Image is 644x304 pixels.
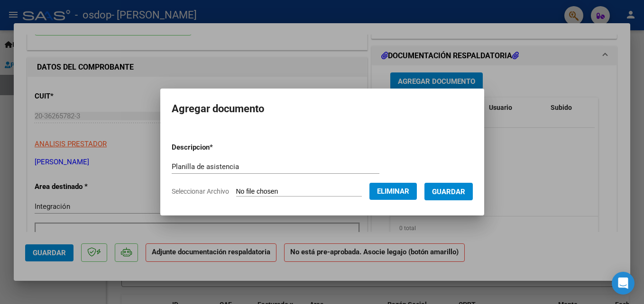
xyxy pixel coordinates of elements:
span: Guardar [432,188,465,196]
span: Eliminar [377,187,409,196]
span: Seleccionar Archivo [172,188,229,195]
button: Guardar [424,183,473,200]
h2: Agregar documento [172,100,473,118]
div: Open Intercom Messenger [612,272,635,295]
p: Descripcion [172,142,262,153]
button: Eliminar [369,183,417,200]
